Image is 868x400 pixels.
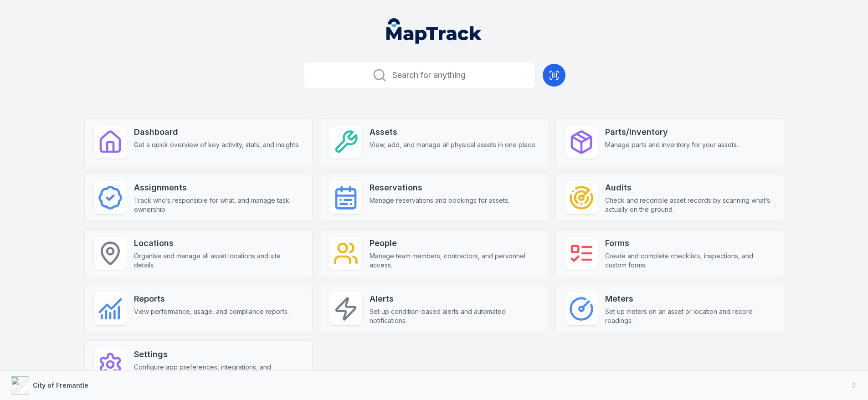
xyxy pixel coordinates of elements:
span: Check and reconcile asset records by scanning what’s actually on the ground. [605,196,774,214]
strong: Meters [605,292,774,305]
span: Create and complete checklists, inspections, and custom forms. [605,251,774,270]
a: ReportsView performance, usage, and compliance reports. [84,285,313,333]
a: AuditsCheck and reconcile asset records by scanning what’s actually on the ground. [555,174,784,222]
a: LocationsOrganise and manage all asset locations and site details. [84,229,313,277]
a: ReservationsManage reservations and bookings for assets. [320,174,548,222]
span: Set up condition-based alerts and automated notifications. [370,307,539,325]
strong: Dashboard [134,126,300,138]
strong: Reports [134,292,289,305]
span: Search for anything [392,69,466,82]
span: Manage parts and inventory for your assets. [605,140,738,149]
strong: Audits [605,181,774,194]
span: View, add, and manage all physical assets in one place. [370,140,537,149]
strong: Assets [370,126,537,138]
a: AssetsView, add, and manage all physical assets in one place. [320,118,548,166]
span: Manage reservations and bookings for assets. [370,196,509,205]
strong: Assignments [134,181,303,194]
a: DashboardGet a quick overview of key activity, stats, and insights. [84,118,313,166]
a: AlertsSet up condition-based alerts and automated notifications. [320,285,548,333]
a: Parts/InventoryManage parts and inventory for your assets. [555,118,784,166]
span: View performance, usage, and compliance reports. [134,307,289,316]
a: AssignmentsTrack who’s responsible for what, and manage task ownership. [84,174,313,222]
strong: Settings [134,348,303,361]
a: FormsCreate and complete checklists, inspections, and custom forms. [555,229,784,277]
strong: Reservations [370,181,509,194]
strong: Alerts [370,292,539,305]
strong: Locations [134,237,303,250]
button: Search for anything [303,62,535,88]
span: Organise and manage all asset locations and site details. [134,251,303,270]
strong: Forms [605,237,774,250]
strong: City of Fremantle [33,381,88,389]
span: Configure app preferences, integrations, and permissions. [134,363,303,381]
strong: Parts/Inventory [605,126,738,138]
span: Manage team members, contractors, and personnel access. [370,251,539,270]
a: PeopleManage team members, contractors, and personnel access. [320,229,548,277]
span: Get a quick overview of key activity, stats, and insights. [134,140,300,149]
a: MetersSet up meters on an asset or location and record readings. [555,285,784,333]
a: SettingsConfigure app preferences, integrations, and permissions. [84,340,313,389]
nav: Global [372,18,497,44]
span: Track who’s responsible for what, and manage task ownership. [134,196,303,214]
strong: People [370,237,539,250]
span: Set up meters on an asset or location and record readings. [605,307,774,325]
